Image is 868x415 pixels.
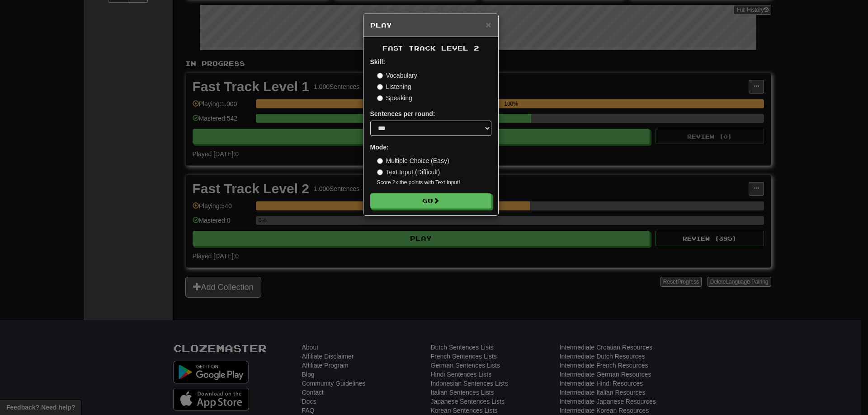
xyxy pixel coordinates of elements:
label: Text Input (Difficult) [377,168,440,177]
input: Listening [377,84,383,90]
small: Score 2x the points with Text Input ! [377,179,491,187]
button: Close [486,20,491,29]
label: Listening [377,82,411,91]
label: Multiple Choice (Easy) [377,156,449,165]
strong: Mode: [370,144,389,151]
input: Vocabulary [377,73,383,79]
label: Sentences per round: [370,109,435,118]
input: Speaking [377,95,383,101]
label: Speaking [377,93,412,103]
label: Vocabulary [377,71,417,80]
button: Go [370,193,491,209]
span: × [486,19,491,30]
strong: Skill: [370,58,385,65]
span: Fast Track Level 2 [382,44,479,52]
input: Multiple Choice (Easy) [377,158,383,164]
h5: Play [370,21,491,30]
input: Text Input (Difficult) [377,169,383,175]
